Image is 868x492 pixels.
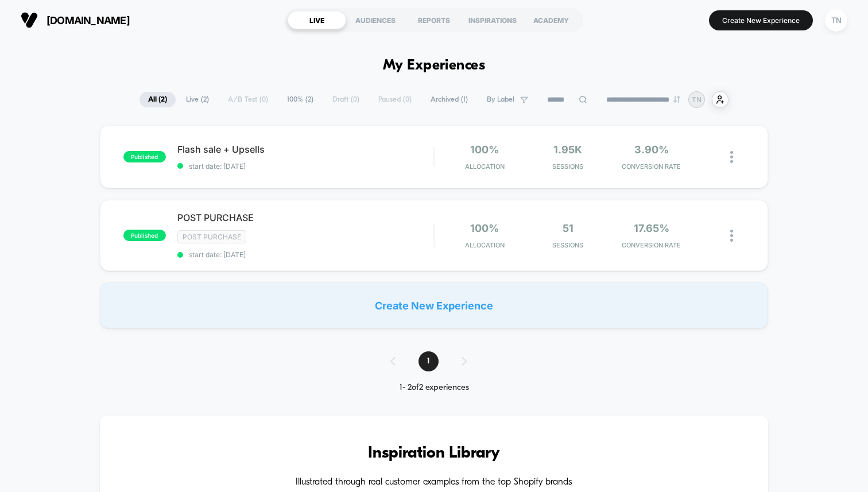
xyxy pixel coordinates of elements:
[563,222,573,234] span: 51
[383,57,486,74] h1: My Experiences
[405,11,463,29] div: REPORTS
[177,92,218,107] span: Live ( 2 )
[465,162,505,171] span: Allocation
[613,162,690,171] span: CONVERSION RATE
[529,162,607,171] span: Sessions
[134,444,734,463] h3: Inspiration Library
[463,11,522,29] div: INSPIRATIONS
[278,92,322,107] span: 100% ( 2 )
[134,477,734,488] h4: Illustrated through real customer examples from the top Shopify brands
[634,222,669,234] span: 17.65%
[613,241,690,249] span: CONVERSION RATE
[529,241,607,249] span: Sessions
[730,230,733,242] img: close
[422,92,476,107] span: Archived ( 1 )
[177,230,246,243] span: Post Purchase
[470,144,499,156] span: 100%
[709,10,813,30] button: Create New Experience
[465,241,505,249] span: Allocation
[177,144,433,155] span: Flash sale + Upsells
[46,14,130,26] span: [DOMAIN_NAME]
[17,11,133,29] button: [DOMAIN_NAME]
[288,11,346,29] div: LIVE
[123,151,166,162] span: published
[177,250,433,259] span: start date: [DATE]
[346,11,405,29] div: AUDIENCES
[692,95,702,104] p: TN
[177,212,433,223] span: POST PURCHASE
[487,95,514,104] span: By Label
[177,162,433,171] span: start date: [DATE]
[730,151,733,163] img: close
[123,230,166,241] span: published
[821,9,851,32] button: TN
[21,11,38,29] img: Visually logo
[825,9,847,32] div: TN
[522,11,580,29] div: ACADEMY
[634,144,669,156] span: 3.90%
[418,351,439,371] span: 1
[100,282,768,328] div: Create New Experience
[553,144,582,156] span: 1.95k
[139,92,176,107] span: All ( 2 )
[470,222,499,234] span: 100%
[673,96,680,103] img: end
[379,383,490,393] div: 1 - 2 of 2 experiences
